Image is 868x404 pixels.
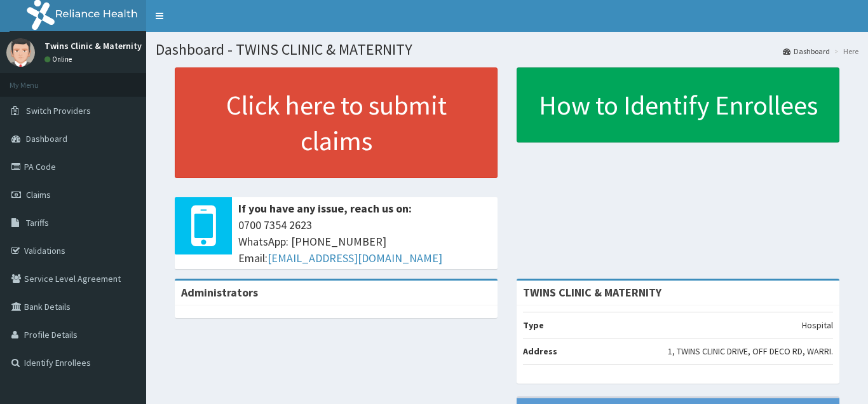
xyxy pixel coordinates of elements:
[238,201,412,216] b: If you have any issue, reach us on:
[6,38,35,67] img: User Image
[44,55,75,64] a: Online
[175,67,498,178] a: Click here to submit claims
[26,189,51,200] span: Claims
[238,217,491,266] span: 0700 7354 2623 WhatsApp: [PHONE_NUMBER] Email:
[831,46,858,57] li: Here
[268,251,442,265] a: [EMAIL_ADDRESS][DOMAIN_NAME]
[668,345,833,358] p: 1, TWINS CLINIC DRIVE, OFF DECO RD, WARRI.
[26,133,67,144] span: Dashboard
[523,345,557,357] b: Address
[156,41,858,58] h1: Dashboard - TWINS CLINIC & MATERNITY
[181,285,258,300] b: Administrators
[523,285,661,300] strong: TWINS CLINIC & MATERNITY
[523,319,544,331] b: Type
[783,46,830,57] a: Dashboard
[517,67,839,143] a: How to Identify Enrollees
[802,319,833,331] p: Hospital
[44,41,142,50] p: Twins Clinic & Maternity
[26,217,49,228] span: Tariffs
[26,105,91,116] span: Switch Providers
